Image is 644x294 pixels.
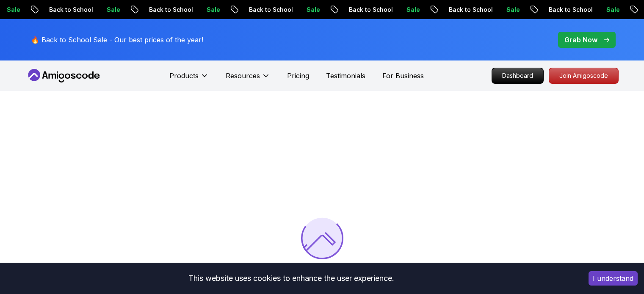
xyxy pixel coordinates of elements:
[337,5,395,14] p: Back to School
[31,35,203,45] p: 🔥 Back to School Sale - Our best prices of the year!
[549,68,619,84] a: Join Amigoscode
[589,271,638,286] button: Accept cookies
[495,5,522,14] p: Sale
[595,5,622,14] p: Sale
[492,68,543,83] p: Dashboard
[287,71,309,81] a: Pricing
[95,5,122,14] p: Sale
[537,5,595,14] p: Back to School
[492,68,544,84] a: Dashboard
[238,5,295,14] p: Back to School
[226,71,270,88] button: Resources
[549,68,618,83] p: Join Amigoscode
[6,269,576,288] div: This website uses cookies to enhance the user experience.
[169,71,199,81] p: Products
[437,5,495,14] p: Back to School
[326,71,365,81] a: Testimonials
[382,71,424,81] a: For Business
[295,5,322,14] p: Sale
[138,5,195,14] p: Back to School
[395,5,422,14] p: Sale
[195,5,222,14] p: Sale
[226,71,260,81] p: Resources
[169,71,209,88] button: Products
[38,5,95,14] p: Back to School
[564,35,597,45] p: Grab Now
